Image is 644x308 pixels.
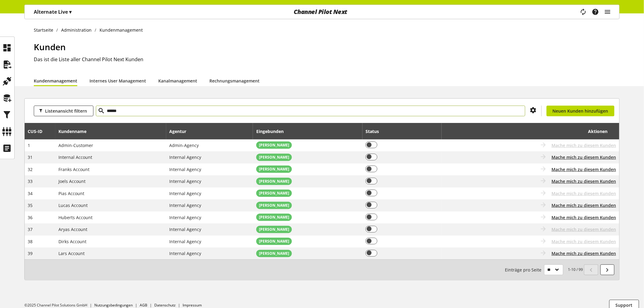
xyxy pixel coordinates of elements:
nav: main navigation [24,5,620,19]
span: Admin-Agency [169,142,199,148]
span: 39 [28,250,33,256]
span: 37 [28,226,33,232]
div: Agentur [169,128,192,135]
span: Dirks Account [59,239,87,244]
div: Eingebunden [256,128,290,135]
span: Mache mich zu diesem Kunden [552,226,616,233]
span: Internal Account [59,154,93,160]
span: ▾ [69,9,72,15]
span: Einträge pro Seite [505,267,544,273]
button: Mache mich zu diesem Kunden [552,178,616,184]
a: Kundenmanagement [34,78,77,84]
span: [PERSON_NAME] [259,239,289,244]
span: Kunden [34,41,66,53]
a: Kanalmanagement [158,78,197,84]
span: Aryas Account [59,226,88,232]
a: Startseite [34,27,57,33]
span: [PERSON_NAME] [259,203,289,208]
span: Admin-Customer [59,142,93,148]
span: Internal Agency [169,250,201,256]
span: Internal Agency [169,154,201,160]
span: Lucas Account [59,202,88,208]
button: Mache mich zu diesem Kunden [552,166,616,173]
span: Internal Agency [169,191,201,196]
small: 1-10 / 99 [505,264,583,275]
button: Mache mich zu diesem Kunden [552,202,616,208]
a: Datenschutz [154,303,176,308]
a: Neuen Kunden hinzufügen [547,106,614,116]
span: Internal Agency [169,215,201,220]
button: Mache mich zu diesem Kunden [552,214,616,221]
span: Internal Agency [169,239,201,244]
div: Aktionen [445,125,607,137]
span: Lars Account [59,250,85,256]
div: Kundenname [59,128,93,135]
span: Mache mich zu diesem Kunden [552,190,616,197]
span: Internal Agency [169,226,201,232]
span: 1 [28,142,30,148]
span: [PERSON_NAME] [259,215,289,220]
span: 36 [28,215,33,220]
span: 32 [28,166,33,172]
a: Nutzungsbedingungen [94,303,133,308]
span: 35 [28,202,33,208]
a: Internes User Management [89,78,146,84]
span: [PERSON_NAME] [259,227,289,232]
span: 31 [28,154,33,160]
span: Neuen Kunden hinzufügen [553,108,608,114]
span: Joels Account [59,178,86,184]
span: Franks Account [59,166,90,172]
span: Internal Agency [169,166,201,172]
li: ©2025 Channel Pilot Solutions GmbH [24,303,94,308]
a: Impressum [183,303,202,308]
a: Rechnungsmanagement [209,78,260,84]
div: CUS-⁠ID [28,128,49,135]
span: 34 [28,191,33,196]
span: Mache mich zu diesem Kunden [552,142,616,149]
span: [PERSON_NAME] [259,155,289,160]
div: Status [366,128,385,135]
span: 33 [28,178,33,184]
h2: Das ist die Liste aller Channel Pilot Next Kunden [34,56,620,63]
span: Huberts Account [59,215,93,220]
button: Mache mich zu diesem Kunden [552,154,616,160]
p: Alternate Live [34,8,72,16]
span: [PERSON_NAME] [259,191,289,196]
span: [PERSON_NAME] [259,166,289,172]
span: [PERSON_NAME] [259,179,289,184]
span: Listenansicht filtern [45,108,87,114]
a: Administration [58,27,95,33]
span: Pias Account [59,191,85,196]
a: AGB [140,303,147,308]
span: Internal Agency [169,202,201,208]
button: Mache mich zu diesem Kunden [552,250,616,257]
span: [PERSON_NAME] [259,142,289,148]
span: Mache mich zu diesem Kunden [552,238,616,245]
span: 38 [28,239,33,244]
span: [PERSON_NAME] [259,251,289,256]
span: Internal Agency [169,178,201,184]
button: Listenansicht filtern [34,106,93,116]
